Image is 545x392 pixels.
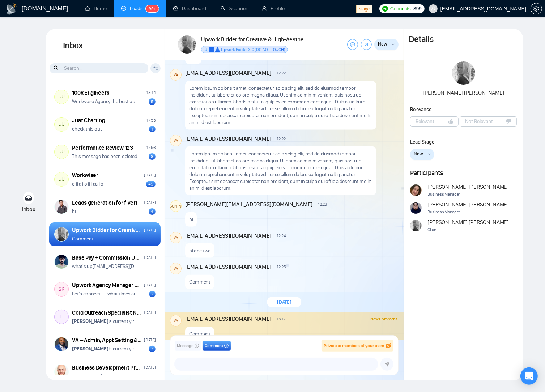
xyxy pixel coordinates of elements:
a: messageLeads99+ [121,5,159,12]
span: 12:22 [277,136,286,142]
p: not interested [72,373,102,380]
div: Just Charting [72,116,105,124]
img: Naswati Naswati [410,202,422,214]
a: homeHome [85,5,107,12]
span: [PERSON_NAME] [PERSON_NAME] [427,201,509,209]
p: Comment [189,278,210,285]
div: [DATE] [144,364,156,371]
img: Taimoor Mansoor [55,255,68,269]
span: [PERSON_NAME] [PERSON_NAME] [427,183,509,191]
div: Business Development Professional Needed for Commission-Based Role [72,364,142,372]
div: 2 [149,291,156,297]
p: Let’s connect — what times are you available [DATE] (US Pacific Time)? [72,290,139,297]
span: New [378,41,387,48]
div: Base Pay + Commission Upwork Bidder for [GEOGRAPHIC_DATA] Profile [72,254,142,262]
div: 1 [149,126,156,132]
span: ✅ ⚠️ Upwork Bidder 3.0 (DO NOT TOUCH) [209,47,285,52]
div: [DATE] [144,254,156,261]
div: 17:55 [146,117,156,124]
div: VA [170,263,181,274]
div: 18:14 [146,89,156,96]
p: hi [189,216,193,223]
div: SK [55,282,68,296]
span: Business Manager [427,209,509,216]
span: [EMAIL_ADDRESS][DOMAIN_NAME] [185,315,271,323]
div: Upwork Bidder for Creative & High-Aesthetic Design Projects [72,226,142,234]
div: VA [170,69,181,80]
h1: Upwork Bidder for Creative & High-Aesthetic Design Projects [201,35,310,43]
span: search [54,64,60,72]
span: [PERSON_NAME] [PERSON_NAME] [423,89,504,96]
div: [DATE] [144,199,156,206]
span: setting [531,6,542,12]
span: 12:24 [277,233,286,239]
input: Search... [50,63,148,73]
button: Not Relevant [460,116,517,127]
div: Open Intercom Messenger [520,367,538,385]
span: [PERSON_NAME][EMAIL_ADDRESS][DOMAIN_NAME] [185,200,312,208]
p: is currently restricted from this conversation [72,345,139,352]
span: [EMAIL_ADDRESS][DOMAIN_NAME] [185,69,271,77]
span: New [414,150,423,158]
strong: [PERSON_NAME] [72,318,108,324]
img: logo [6,3,17,15]
p: Workwose Agency the best upwork agency ever �� [72,98,139,105]
button: Newdown [410,149,434,160]
button: setting [531,3,542,14]
span: Relevance [410,106,431,112]
div: 5 [149,98,156,105]
span: 399 [413,5,421,13]
img: Ari Sulistya [55,200,68,214]
span: Private to members of your team [324,343,384,348]
span: [EMAIL_ADDRESS][DOMAIN_NAME] [185,263,271,271]
span: search [204,47,208,52]
span: 12:25 [277,264,286,270]
div: VA [170,315,181,326]
div: [DATE] [144,227,156,234]
div: VA [170,232,181,243]
h1: Participants [410,169,517,177]
a: setting [531,6,542,12]
div: UU [55,145,68,159]
span: Not Relevant [465,118,493,125]
h1: Inbox [46,29,165,63]
div: 4 [149,208,156,215]
p: This message has been deleted [72,153,137,160]
div: Cold Outreach Specialist Needed for Lead Generation [72,309,142,317]
div: TT [55,310,68,324]
div: 3 [149,346,156,352]
p: Lorem ipsum dolor sit amet, consectetur adipiscing elit, sed do eiusmod tempor incididunt ut labo... [189,85,372,126]
span: Inbox [22,206,35,213]
p: Comment [72,235,94,242]
img: Ellen Holmsten [55,227,68,241]
span: down [428,153,431,156]
span: Connects: [390,5,412,13]
div: 17:56 [146,144,156,151]
div: 100x Engineers [72,89,110,97]
button: Relevant [410,116,458,127]
div: [DATE] [144,309,156,316]
div: UU [55,90,68,104]
a: searchScanner [221,5,247,12]
span: Comment [205,342,223,349]
div: UU [55,118,68,131]
img: Alaa Hilal [55,365,68,379]
div: UU [55,172,68,186]
a: [EMAIL_ADDRESS][DOMAIN_NAME] [93,263,164,269]
span: 12:23 [318,201,327,207]
p: check this out [72,125,102,132]
h1: Details [409,34,434,45]
span: Message [177,342,193,349]
div: [DATE] [144,337,156,344]
span: 12:22 [277,70,286,76]
p: o ii a i o ii i aa i o [72,180,103,187]
div: [DATE] [144,282,156,289]
span: Lead Stage [410,139,434,145]
span: down [392,43,395,46]
a: dashboardDashboard [173,5,206,12]
span: eye-invisible [386,343,391,349]
div: Performance Review 123 [72,144,133,152]
span: info-circle [195,344,199,348]
span: New Comment [370,317,397,321]
span: [DATE] [277,299,291,306]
